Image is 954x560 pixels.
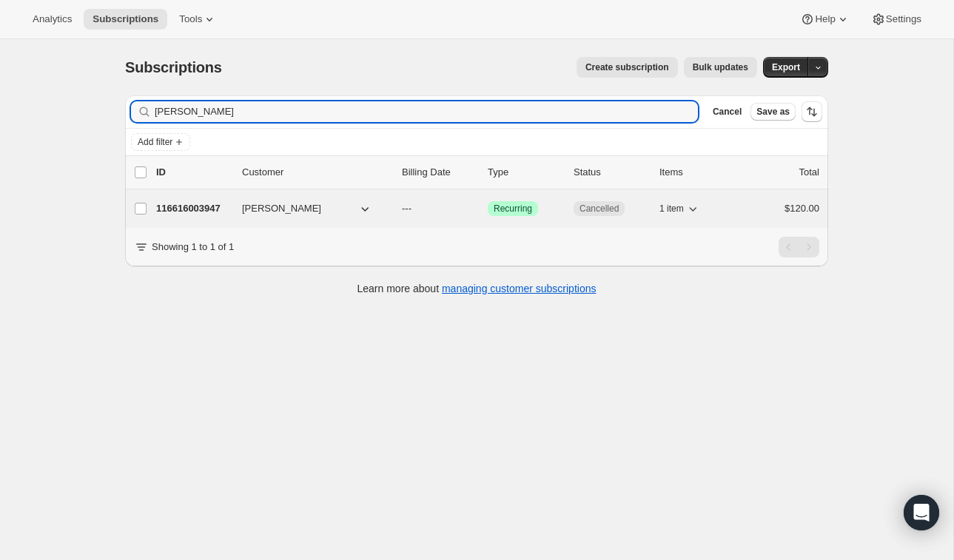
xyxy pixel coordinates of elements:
button: Export [763,57,809,78]
p: Learn more about [357,281,597,296]
p: Status [574,165,648,180]
p: Billing Date [402,165,476,180]
p: 116616003947 [156,201,230,216]
button: Analytics [24,9,81,30]
p: Customer [242,165,390,180]
button: 1 item [659,198,700,219]
button: Cancel [707,103,748,121]
p: Showing 1 to 1 of 1 [152,240,234,254]
span: --- [402,203,412,214]
button: Add filter [131,133,190,151]
span: Tools [179,13,202,25]
button: Subscriptions [84,9,167,30]
button: Save as [750,103,796,121]
input: Filter subscribers [155,101,698,122]
button: Settings [862,9,930,30]
span: Export [772,61,800,73]
span: [PERSON_NAME] [242,201,321,216]
a: managing customer subscriptions [442,283,597,294]
span: Analytics [33,13,72,25]
span: Save as [756,106,790,118]
div: IDCustomerBilling DateTypeStatusItemsTotal [156,165,819,180]
span: Bulk updates [693,61,748,73]
span: Subscriptions [125,59,222,75]
span: Cancel [713,106,742,118]
span: 1 item [659,203,684,215]
span: Cancelled [580,203,619,215]
button: [PERSON_NAME] [233,197,381,220]
div: Open Intercom Messenger [904,495,939,530]
button: Tools [170,9,226,30]
span: Create subscription [585,61,669,73]
nav: Pagination [779,237,819,257]
button: Help [791,9,859,30]
span: Subscriptions [93,13,158,25]
button: Create subscription [577,57,678,78]
button: Sort the results [802,101,822,122]
p: Total [799,165,819,180]
div: Type [488,165,562,180]
div: Items [659,165,733,180]
span: Add filter [138,136,172,148]
button: Bulk updates [684,57,757,78]
span: Recurring [494,203,532,215]
span: Help [815,13,835,25]
span: $120.00 [785,203,819,214]
div: 116616003947[PERSON_NAME]---SuccessRecurringCancelled1 item$120.00 [156,198,819,219]
span: Settings [886,13,921,25]
p: ID [156,165,230,180]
